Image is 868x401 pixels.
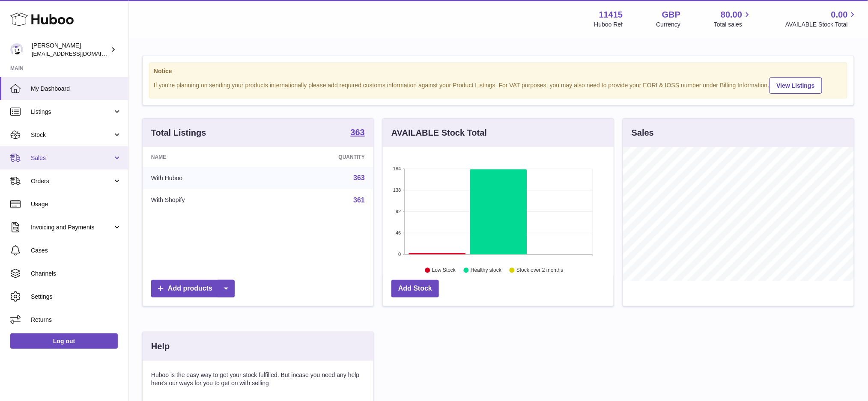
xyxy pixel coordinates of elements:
[393,187,401,193] text: 138
[143,167,267,189] td: With Huboo
[396,209,401,214] text: 92
[151,341,170,352] h3: Help
[151,371,365,387] p: Huboo is the easy way to get your stock fulfilled. But incase you need any help here's our ways f...
[10,333,118,349] a: Log out
[31,177,113,185] span: Orders
[785,9,858,29] a: 0.00 AVAILABLE Stock Total
[31,131,113,139] span: Stock
[398,252,401,257] text: 0
[31,200,122,208] span: Usage
[351,128,365,138] a: 363
[785,21,858,29] span: AVAILABLE Stock Total
[31,316,122,324] span: Returns
[32,42,109,58] div: [PERSON_NAME]
[432,267,456,273] text: Low Stock
[143,147,267,167] th: Name
[594,21,623,29] div: Huboo Ref
[831,9,848,21] span: 0.00
[662,9,680,21] strong: GBP
[267,147,373,167] th: Quantity
[351,128,365,137] strong: 363
[714,21,752,29] span: Total sales
[143,189,267,211] td: With Shopify
[31,223,113,232] span: Invoicing and Payments
[31,293,122,301] span: Settings
[471,267,502,273] text: Healthy stock
[721,9,742,21] span: 80.00
[151,127,206,139] h3: Total Listings
[154,76,843,94] div: If you're planning on sending your products internationally please add required customs informati...
[31,85,122,93] span: My Dashboard
[714,9,752,29] a: 80.00 Total sales
[154,67,843,75] strong: Notice
[32,50,126,57] span: [EMAIL_ADDRESS][DOMAIN_NAME]
[391,127,487,139] h3: AVAILABLE Stock Total
[393,166,401,171] text: 184
[10,43,23,56] img: care@shopmanto.uk
[396,230,401,235] text: 46
[353,174,365,181] a: 363
[31,270,122,278] span: Channels
[391,280,439,297] a: Add Stock
[31,154,113,162] span: Sales
[31,108,113,116] span: Listings
[770,77,822,94] a: View Listings
[632,127,654,139] h3: Sales
[656,21,681,29] div: Currency
[353,196,365,204] a: 361
[31,247,122,255] span: Cases
[151,280,235,297] a: Add products
[516,267,563,273] text: Stock over 2 months
[599,9,623,21] strong: 11415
